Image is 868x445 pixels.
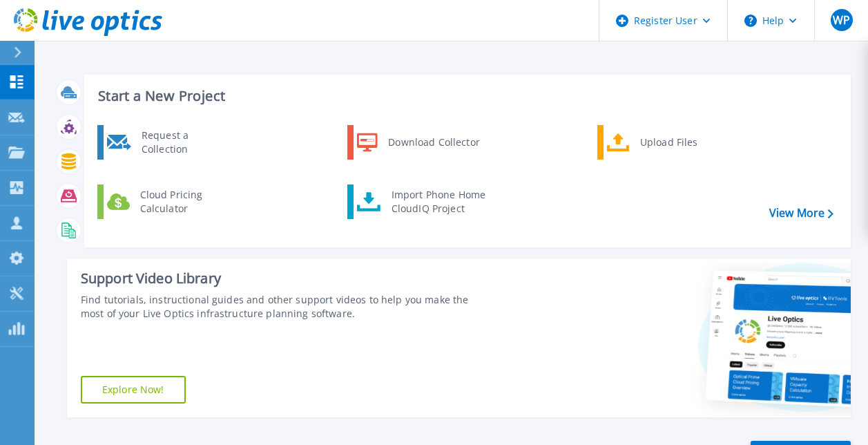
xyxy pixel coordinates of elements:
[381,129,485,156] div: Download Collector
[597,125,739,160] a: Upload Files
[385,188,492,216] div: Import Phone Home CloudIQ Project
[81,376,186,404] a: Explore Now!
[133,188,235,216] div: Cloud Pricing Calculator
[98,88,833,104] h3: Start a New Project
[135,129,235,156] div: Request a Collection
[769,207,833,220] a: View More
[833,15,850,26] span: WP
[97,125,239,160] a: Request a Collection
[633,129,735,156] div: Upload Files
[97,184,239,219] a: Cloud Pricing Calculator
[81,293,488,321] div: Find tutorials, instructional guides and other support videos to help you make the most of your L...
[81,269,488,287] div: Support Video Library
[347,125,489,160] a: Download Collector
